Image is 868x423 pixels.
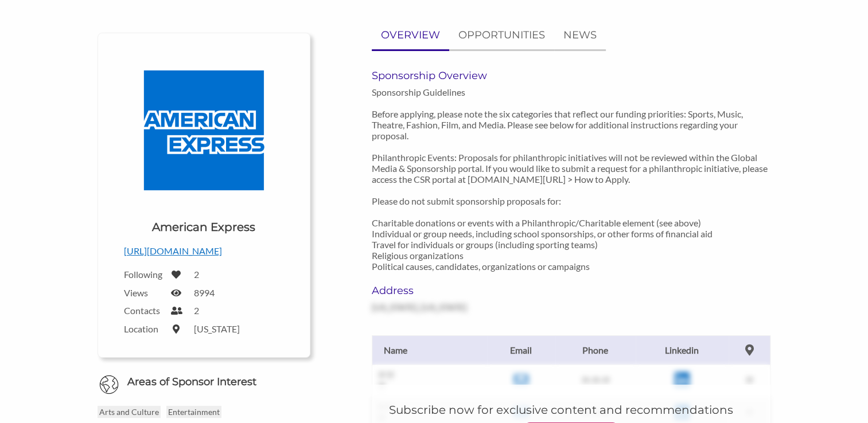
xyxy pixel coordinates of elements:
p: OPPORTUNITIES [458,27,545,44]
h1: American Express [152,219,255,235]
th: Email [487,335,555,365]
p: Arts and Culture [98,406,161,418]
p: OVERVIEW [381,27,440,44]
h6: Areas of Sponsor Interest [89,375,319,389]
label: 8994 [194,287,215,298]
th: Name [372,335,487,365]
label: 2 [194,269,199,280]
label: Contacts [124,305,164,316]
p: Entertainment [166,406,221,418]
p: [URL][DOMAIN_NAME] [124,244,284,258]
label: [US_STATE] [194,323,240,334]
th: Linkedin [636,335,729,365]
p: NEWS [563,27,597,44]
label: Following [124,269,164,280]
h5: Subscribe now for exclusive content and recommendations [389,402,753,418]
label: Location [124,323,164,334]
img: Globe Icon [99,375,119,394]
label: Views [124,287,164,298]
h6: Sponsorship Overview [372,69,770,82]
p: Sponsorship Guidelines Before applying, please note the six categories that reflect our funding p... [372,87,770,272]
h6: Address [372,284,493,297]
label: 2 [194,305,199,316]
img: American Express Logo [124,50,284,210]
th: Phone [555,335,636,365]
